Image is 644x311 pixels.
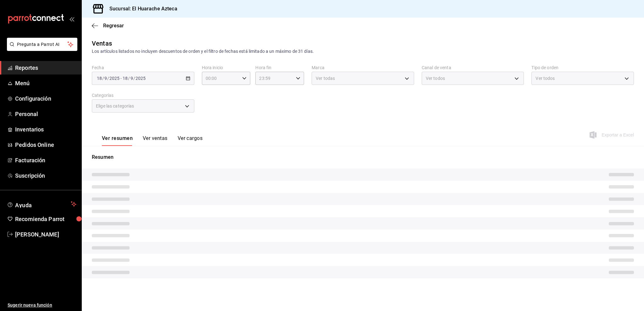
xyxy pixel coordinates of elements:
label: Hora inicio [202,65,251,70]
span: / [128,76,130,81]
span: Ayuda [15,200,68,208]
label: Tipo de orden [531,65,634,70]
span: / [133,76,135,81]
span: Menú [15,79,76,87]
span: Recomienda Parrot [15,215,76,223]
span: Sugerir nueva función [8,302,76,308]
span: [PERSON_NAME] [15,230,76,239]
span: / [107,76,109,81]
label: Marca [312,65,414,70]
span: Inventarios [15,125,76,134]
button: Regresar [92,23,124,29]
span: Reportes [15,64,76,72]
input: -- [122,76,128,81]
p: Resumen [92,153,634,161]
input: -- [130,76,133,81]
span: Elige las categorías [96,103,134,109]
label: Fecha [92,65,194,70]
div: Los artículos listados no incluyen descuentos de orden y el filtro de fechas está limitado a un m... [92,48,634,55]
button: open_drawer_menu [69,16,74,21]
span: Pedidos Online [15,141,76,149]
span: Ver todas [316,75,335,81]
span: Configuración [15,94,76,103]
span: Regresar [103,23,124,29]
span: Facturación [15,156,76,164]
label: Categorías [92,93,194,97]
label: Hora fin [255,65,304,70]
button: Ver resumen [102,135,133,146]
button: Ver ventas [143,135,168,146]
h3: Sucursal: El Huarache Azteca [104,5,177,13]
input: ---- [109,76,120,81]
button: Pregunta a Parrot AI [7,38,77,51]
input: -- [97,76,102,81]
label: Canal de venta [422,65,524,70]
span: Personal [15,110,76,118]
input: -- [104,76,107,81]
span: Ver todos [536,75,555,81]
div: navigation tabs [102,135,203,146]
span: / [102,76,104,81]
span: Suscripción [15,171,76,180]
input: ---- [135,76,146,81]
span: Pregunta a Parrot AI [17,41,68,48]
span: - [120,76,122,81]
div: Ventas [92,39,112,48]
span: Ver todos [426,75,445,81]
a: Pregunta a Parrot AI [4,46,77,52]
button: Ver cargos [178,135,203,146]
